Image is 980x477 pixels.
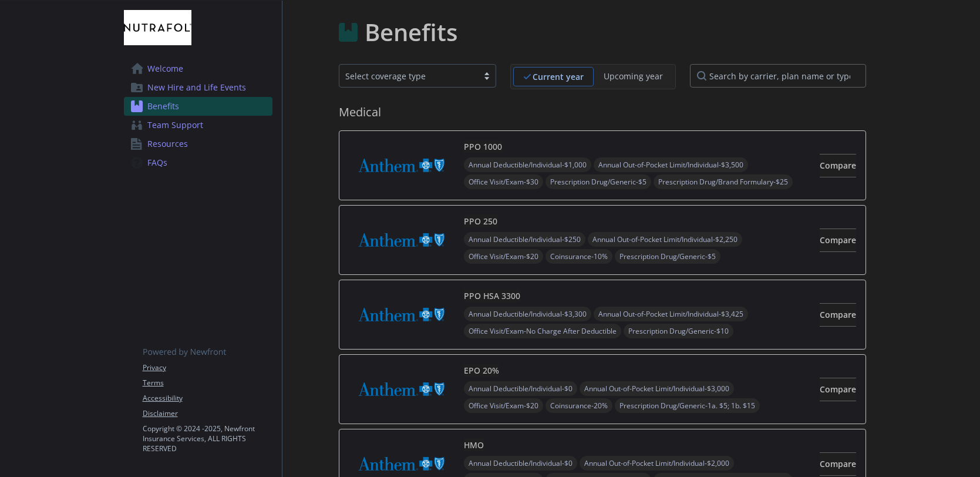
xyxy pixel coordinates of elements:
span: Annual Deductible/Individual - $1,000 [464,157,591,172]
span: Team Support [147,116,203,135]
span: Welcome [147,59,183,78]
span: Compare [820,458,856,469]
button: PPO HSA 3300 [464,290,520,302]
a: Accessibility [143,393,272,404]
button: EPO 20% [464,364,499,377]
h1: Benefits [365,15,457,50]
span: Resources [147,135,188,153]
span: Annual Deductible/Individual - $250 [464,232,585,247]
span: Office Visit/Exam - $30 [464,174,543,189]
button: PPO 250 [464,215,497,227]
div: Select coverage type [345,70,472,82]
button: PPO 1000 [464,140,502,153]
span: Annual Out-of-Pocket Limit/Individual - $2,000 [580,456,734,471]
a: Disclaimer [143,408,272,419]
a: Benefits [124,97,272,116]
span: Annual Out-of-Pocket Limit/Individual - $3,500 [594,157,748,172]
span: Benefits [147,97,179,116]
span: Prescription Drug/Generic - 1a. $5; 1b. $15 [615,398,760,413]
h2: Medical [339,103,866,121]
button: Compare [820,229,856,252]
span: Prescription Drug/Brand Formulary - $25 [654,174,793,189]
a: Privacy [143,362,272,373]
a: Team Support [124,116,272,135]
span: Annual Out-of-Pocket Limit/Individual - $2,250 [588,232,742,247]
a: Welcome [124,59,272,78]
p: Copyright © 2024 - 2025 , Newfront Insurance Services, ALL RIGHTS RESERVED [143,424,272,454]
button: Compare [820,452,856,476]
button: Compare [820,154,856,177]
input: search by carrier, plan name or type [690,64,866,88]
img: Anthem Blue Cross carrier logo [349,364,454,414]
a: FAQs [124,153,272,172]
span: Annual Out-of-Pocket Limit/Individual - $3,425 [594,307,748,321]
span: New Hire and Life Events [147,78,246,97]
span: Coinsurance - 20% [545,398,612,413]
span: Prescription Drug/Generic - $5 [545,174,651,189]
a: Resources [124,135,272,153]
span: Prescription Drug/Generic - $10 [624,324,733,338]
button: Compare [820,378,856,401]
a: Terms [143,378,272,388]
span: Upcoming year [594,67,673,86]
span: Office Visit/Exam - $20 [464,398,543,413]
span: Annual Deductible/Individual - $3,300 [464,307,591,321]
span: Compare [820,234,856,246]
a: New Hire and Life Events [124,78,272,97]
span: Compare [820,309,856,320]
img: Anthem Blue Cross carrier logo [349,215,454,265]
p: Current year [533,70,584,83]
span: Coinsurance - 10% [545,249,612,264]
span: Compare [820,384,856,395]
span: Annual Deductible/Individual - $0 [464,456,577,471]
span: Annual Out-of-Pocket Limit/Individual - $3,000 [580,381,734,396]
button: Compare [820,303,856,327]
span: Annual Deductible/Individual - $0 [464,381,577,396]
span: Office Visit/Exam - $20 [464,249,543,264]
span: Office Visit/Exam - No Charge After Deductible [464,324,621,338]
p: Upcoming year [604,70,663,82]
span: Compare [820,160,856,171]
img: Anthem Blue Cross carrier logo [349,140,454,190]
span: Prescription Drug/Generic - $5 [615,249,720,264]
span: FAQs [147,153,167,172]
img: Anthem Blue Cross carrier logo [349,290,454,340]
button: HMO [464,439,484,451]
